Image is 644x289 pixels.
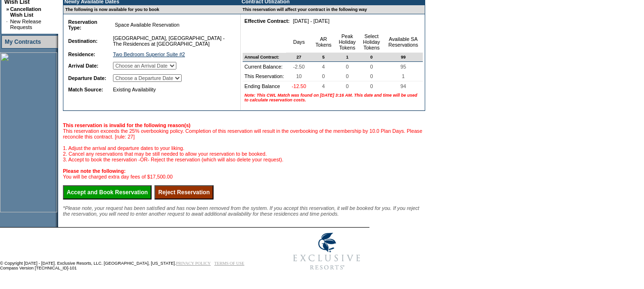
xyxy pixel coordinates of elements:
[241,5,425,14] td: This reservation will affect your contract in the following way
[68,75,106,81] b: Departure Date:
[320,53,327,61] span: 5
[10,6,41,18] a: Cancellation Wish List
[399,62,408,71] span: 95
[368,71,375,81] span: 0
[335,31,359,53] td: Peak Holiday Tokens
[312,31,335,53] td: AR Tokens
[68,51,95,57] b: Residence:
[68,87,103,92] b: Match Source:
[243,81,286,91] td: Ending Balance
[63,122,422,179] span: This reservation exceeds the 25% overbooking policy. Completion of this reservation will result i...
[63,5,235,14] td: The following is now available for you to book
[320,62,327,71] span: 4
[344,71,350,81] span: 0
[284,228,369,275] img: Exclusive Resorts
[294,71,304,81] span: 10
[6,19,9,30] td: ·
[368,53,375,61] span: 0
[293,18,330,24] nobr: [DATE] - [DATE]
[291,62,307,71] span: -2.50
[154,185,214,199] input: Reject Reservation
[215,261,245,266] a: TERMS OF USE
[320,71,327,81] span: 0
[68,19,97,30] b: Reservation Type:
[243,53,286,62] td: Annual Contract:
[111,33,232,49] td: [GEOGRAPHIC_DATA], [GEOGRAPHIC_DATA] - The Residences at [GEOGRAPHIC_DATA]
[68,38,98,44] b: Destination:
[344,81,350,91] span: 0
[400,71,407,81] span: 1
[113,20,181,30] span: Space Available Reservation
[344,53,350,61] span: 1
[10,19,41,30] a: New Release Requests
[384,31,423,53] td: Available SA Reservations
[399,53,408,61] span: 99
[63,168,125,174] b: Please note the following:
[399,81,408,91] span: 94
[245,18,290,24] b: Effective Contract:
[243,71,286,81] td: This Reservation:
[113,51,185,57] a: Two Bedroom Superior Suite #2
[290,81,308,91] span: -12.50
[368,62,375,71] span: 0
[6,6,9,12] b: »
[295,53,303,61] span: 27
[320,81,327,91] span: 4
[243,62,286,71] td: Current Balance:
[63,205,419,217] span: *Please note, your request has been satisfied and has now been removed from the system. If you ac...
[111,85,232,94] td: Existing Availability
[286,31,312,53] td: Days
[5,39,41,45] a: My Contracts
[63,185,152,199] input: Accept and Book Reservation
[368,81,375,91] span: 0
[243,91,423,104] td: Note: This CWL Match was found on [DATE] 3:16 AM. This date and time will be used to calculate re...
[359,31,384,53] td: Select Holiday Tokens
[68,63,98,69] b: Arrival Date:
[176,261,211,266] a: PRIVACY POLICY
[63,122,191,128] b: This reservation is invalid for the following reason(s)
[344,62,350,71] span: 0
